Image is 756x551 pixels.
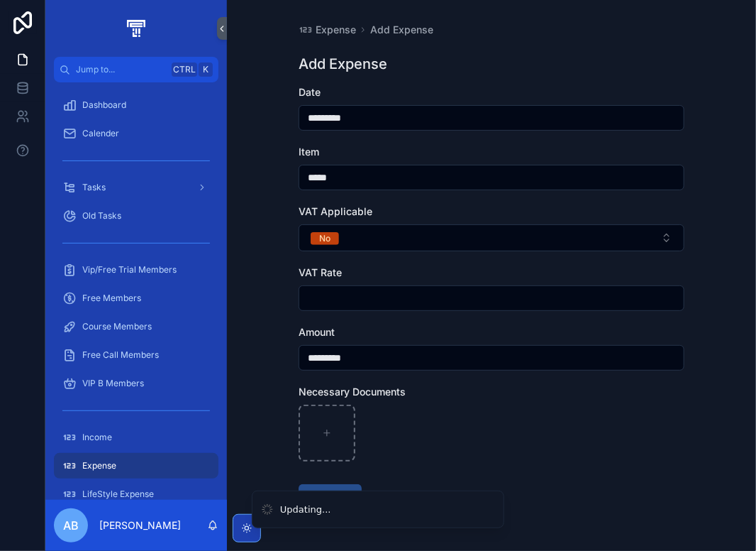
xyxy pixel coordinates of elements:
button: Select Button [299,224,684,251]
div: scrollable content [45,82,227,500]
a: Course Members [54,314,218,339]
span: Amount [299,326,335,338]
a: Income [54,425,218,450]
a: Dashboard [54,92,218,118]
span: Old Tasks [82,210,121,222]
span: K [200,64,211,75]
a: Old Tasks [54,203,218,229]
span: VAT Rate [299,266,342,278]
span: Free Members [82,293,141,304]
span: Course Members [82,321,152,332]
span: AB [63,517,79,534]
img: App logo [124,17,148,40]
a: Calender [54,121,218,146]
span: Ctrl [172,62,197,77]
a: Free Members [54,285,218,311]
span: Date [299,86,321,98]
span: LifeStyle Expense [82,489,154,500]
div: Updating... [280,503,331,517]
span: Expense [82,460,116,471]
p: [PERSON_NAME] [99,518,181,533]
a: Expense [299,23,356,37]
span: Tasks [82,182,106,193]
span: Necessary Documents [299,386,406,398]
span: Expense [316,23,356,37]
a: Expense [54,453,218,479]
span: Vip/Free Trial Members [82,264,177,275]
a: LifeStyle Expense [54,481,218,507]
h1: Add Expense [299,54,387,74]
span: Item [299,146,319,158]
span: VAT Applicable [299,205,372,217]
a: Vip/Free Trial Members [54,257,218,283]
div: No [319,232,330,245]
span: Calender [82,128,119,139]
a: VIP B Members [54,371,218,396]
a: Tasks [54,175,218,200]
a: Add Expense [370,23,433,37]
span: VIP B Members [82,378,144,389]
a: Free Call Members [54,342,218,368]
button: Jump to...CtrlK [54,57,218,82]
span: Jump to... [76,64,166,75]
span: Dashboard [82,99,126,111]
span: Income [82,432,112,443]
span: Free Call Members [82,349,159,361]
